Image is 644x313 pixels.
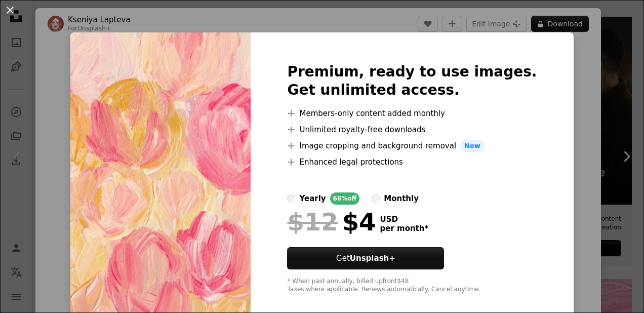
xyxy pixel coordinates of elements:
[287,194,295,203] input: yearly66%off
[287,209,338,235] span: $12
[460,140,485,152] span: New
[380,224,428,233] span: per month *
[299,192,326,205] div: yearly
[287,209,376,235] div: $4
[287,156,537,168] li: Enhanced legal protections
[380,215,428,224] span: USD
[372,194,380,203] input: monthly
[287,107,537,120] li: Members-only content added monthly
[287,278,537,294] div: * When paid annually, billed upfront $48 Taxes where applicable. Renews automatically. Cancel any...
[384,192,419,205] div: monthly
[350,254,395,263] strong: Unsplash+
[330,192,360,205] div: 66% off
[287,247,444,269] button: GetUnsplash+
[287,140,537,152] li: Image cropping and background removal
[287,124,537,136] li: Unlimited royalty-free downloads
[287,63,537,99] h2: Premium, ready to use images. Get unlimited access.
